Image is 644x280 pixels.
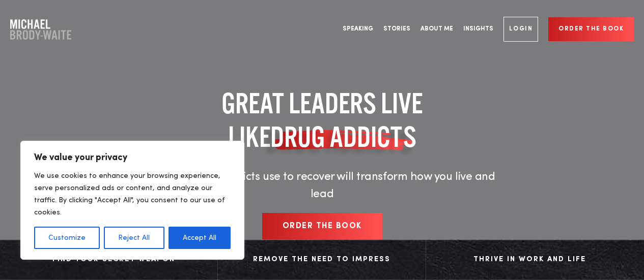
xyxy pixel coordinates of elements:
[378,10,415,48] a: Stories
[228,252,415,267] div: Remove The Need to Impress
[34,170,231,219] p: We use cookies to enhance your browsing experience, serve personalized ads or content, and analyz...
[169,227,231,249] button: Accept All
[270,120,416,153] span: DRUG ADDICTS
[149,171,495,200] span: The principles addicts use to recover will transform how you live and lead
[458,10,498,48] a: Insights
[104,227,164,249] button: Reject All
[142,86,503,153] h1: GREAT LEADERS LIVE LIKE
[20,252,207,267] div: Find Your Secret Weapon
[262,213,382,239] a: Order the book
[415,10,458,48] a: About Me
[436,252,624,267] div: Thrive in Work and Life
[34,151,231,164] p: We value your privacy
[338,10,378,48] a: Speaking
[503,17,539,42] a: Login
[10,19,71,40] a: Company Logo Company Logo
[20,141,244,260] div: We value your privacy
[548,17,634,41] a: Order the book
[34,227,100,249] button: Customize
[283,222,362,230] span: Order the book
